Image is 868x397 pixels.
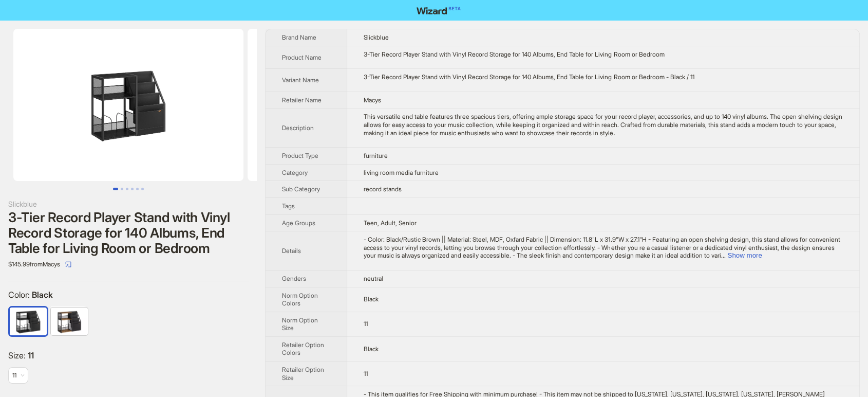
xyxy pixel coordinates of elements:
[8,199,249,210] div: Slickblue
[364,73,843,81] div: 3-Tier Record Player Stand with Vinyl Record Storage for 140 Albums, End Table for Living Room or...
[364,295,379,303] span: Black
[51,306,88,334] label: available
[248,29,478,181] img: 3-Tier Record Player Stand with Vinyl Record Storage for 140 Albums, End Table for Living Room or...
[51,308,88,335] img: Rustic brown
[364,185,402,193] span: record stands
[282,292,318,308] span: Norm Option Colors
[131,188,134,190] button: Go to slide 4
[364,219,417,227] span: Teen, Adult, Senior
[282,152,318,159] span: Product Type
[13,29,243,181] img: 3-Tier Record Player Stand with Vinyl Record Storage for 140 Albums, End Table for Living Room or...
[8,290,32,300] span: Color :
[282,185,320,193] span: Sub Category
[141,188,144,190] button: Go to slide 6
[282,33,316,41] span: Brand Name
[8,350,28,360] span: Size :
[282,169,308,176] span: Category
[32,290,53,300] span: Black
[282,124,314,132] span: Description
[282,341,324,357] span: Retailer Option Colors
[364,275,383,282] span: neutral
[364,169,439,176] span: living room media furniture
[136,188,139,190] button: Go to slide 5
[12,368,24,383] span: available
[10,308,47,335] img: Black
[364,236,843,260] div: - Color: Black/Rustic Brown || Material: Steel, MDF, Oxfard Fabric || Dimension: 11.8"L x 31.9"W ...
[28,350,34,360] span: 11
[364,96,381,104] span: Macys
[282,202,295,210] span: Tags
[282,366,324,382] span: Retailer Option Size
[282,316,318,332] span: Norm Option Size
[113,188,118,190] button: Go to slide 1
[12,371,16,379] span: 11
[364,320,368,328] span: 11
[364,236,840,259] span: - Color: Black/Rustic Brown || Material: Steel, MDF, Oxfard Fabric || Dimension: 11.8"L x 31.9"W ...
[364,370,368,377] span: 11
[364,50,843,59] div: 3-Tier Record Player Stand with Vinyl Record Storage for 140 Albums, End Table for Living Room or...
[8,210,249,256] div: 3-Tier Record Player Stand with Vinyl Record Storage for 140 Albums, End Table for Living Room or...
[282,247,301,255] span: Details
[364,33,389,41] span: Slickblue
[282,275,306,282] span: Genders
[364,345,379,353] span: Black
[282,53,322,61] span: Product Name
[364,152,388,159] span: furniture
[282,76,319,84] span: Variant Name
[10,306,47,334] label: available
[65,261,71,267] span: select
[282,219,315,227] span: Age Groups
[121,188,123,190] button: Go to slide 2
[364,113,843,137] div: This versatile end table features three spacious tiers, offering ample storage space for your rec...
[727,251,762,259] button: Expand
[721,251,725,259] span: ...
[126,188,128,190] button: Go to slide 3
[282,96,322,104] span: Retailer Name
[8,256,249,273] div: $145.99 from Macys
